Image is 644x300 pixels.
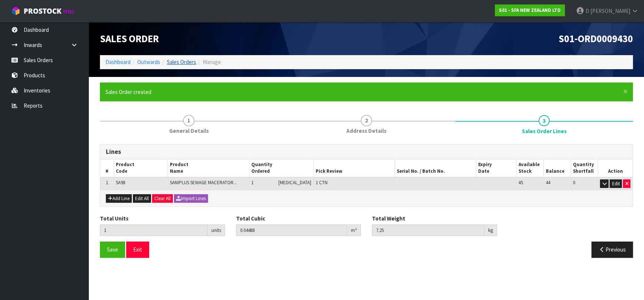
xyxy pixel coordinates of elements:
th: Product Code [114,159,168,177]
span: ProStock [24,6,61,16]
label: Total Cubic [236,215,265,222]
span: Save [107,246,118,253]
span: 0 [573,179,575,186]
th: Balance [544,159,571,177]
span: Address Details [346,127,386,135]
small: WMS [63,8,74,15]
span: Manage [203,58,221,65]
button: Edit [610,179,622,188]
span: 3 [539,115,550,126]
th: Pick Review [313,159,395,177]
span: [MEDICAL_DATA] [278,179,311,186]
button: Edit All [133,194,151,203]
button: Clear All [152,194,173,203]
th: Serial No. / Batch No. [395,159,476,177]
input: Total Units [100,225,208,236]
span: Sales Order Lines [522,127,567,135]
label: Total Weight [372,215,405,222]
th: Quantity Shortfall [571,159,598,177]
button: Save [100,242,125,257]
button: Previous [591,242,633,257]
a: Outwards [137,58,160,65]
button: Add Line [106,194,132,203]
span: Sales Order [100,33,159,45]
h3: Lines [106,148,627,155]
th: Expiry Date [476,159,517,177]
span: S01-ORD0009430 [559,33,633,45]
span: 1 CTN [316,179,328,186]
span: 45 [519,179,523,186]
span: General Details [169,127,209,135]
span: 1 [183,115,194,126]
span: Sales Order created [105,88,151,95]
div: kg [484,225,497,236]
th: Action [598,159,633,177]
strong: S01 - SFA NEW ZEALAND LTD [499,7,561,13]
button: Exit [126,242,149,257]
input: Total Weight [372,225,484,236]
span: Sales Order Lines [100,139,633,263]
span: 1 [251,179,254,186]
span: 2 [361,115,372,126]
a: Sales Orders [167,58,196,65]
span: SA98 [116,179,125,186]
th: Product Name [168,159,249,177]
a: Dashboard [105,58,131,65]
span: [PERSON_NAME] [590,7,630,14]
span: 44 [546,179,550,186]
div: units [208,225,225,236]
input: Total Cubic [236,225,348,236]
th: Available Stock [517,159,544,177]
th: # [100,159,114,177]
span: D [586,7,589,14]
th: Quantity Ordered [249,159,313,177]
img: cube-alt.png [11,6,20,16]
span: SANIPLUS SEWAGE MACERATOR... [170,179,237,186]
label: Total Units [100,215,128,222]
span: 1 [106,179,108,186]
button: Import Lines [174,194,208,203]
span: × [623,86,628,97]
div: m³ [347,225,361,236]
